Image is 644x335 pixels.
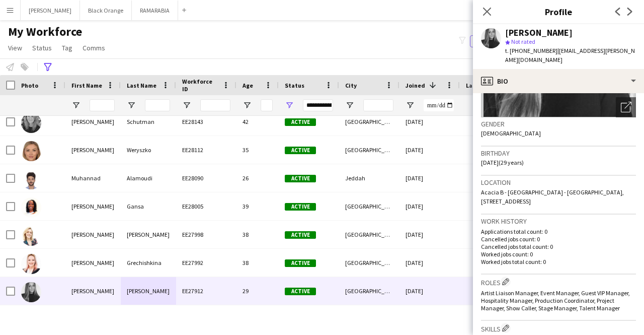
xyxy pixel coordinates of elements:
span: Photo [21,82,38,89]
span: Active [285,147,316,154]
img: Jenna Levina [21,226,41,246]
div: EE28112 [176,136,236,164]
div: [DATE] [399,249,460,277]
img: Annie Gansa [21,197,41,218]
div: [PERSON_NAME] [121,277,176,305]
span: City [345,82,357,89]
p: Worked jobs total count: 0 [481,258,636,265]
div: [PERSON_NAME] [65,221,121,248]
h3: Gender [481,119,636,128]
p: Cancelled jobs total count: 0 [481,243,636,250]
div: [GEOGRAPHIC_DATA] [339,277,399,305]
div: Alamoudi [121,164,176,192]
input: Joined Filter Input [424,99,454,111]
img: Muhannad Alamoudi [21,169,41,189]
h3: Skills [481,323,636,333]
div: 38 [236,249,279,277]
div: Grechishkina [121,249,176,277]
div: Gansa [121,192,176,220]
span: | [EMAIL_ADDRESS][PERSON_NAME][DOMAIN_NAME] [505,47,635,63]
span: Not rated [511,38,535,45]
img: Mollie Priestley [21,282,41,302]
span: Active [285,203,316,211]
div: [DATE] [399,164,460,192]
button: Open Filter Menu [243,101,252,110]
input: Age Filter Input [261,99,273,111]
div: EE27789 [176,305,236,333]
h3: Location [481,178,636,187]
div: [DATE] [399,221,460,248]
span: Last Name [127,82,156,89]
div: 26 [236,164,279,192]
button: [PERSON_NAME] [21,1,80,20]
span: Age [243,82,253,89]
app-action-btn: Advanced filters [42,61,54,73]
div: [DATE] [399,136,460,164]
div: Alice [65,305,121,333]
img: Anne Schutman [21,113,41,133]
img: Ekaterina Grechishkina [21,254,41,274]
button: Open Filter Menu [345,101,354,110]
h3: Birthday [481,149,636,158]
div: 33 [236,305,279,333]
button: Open Filter Menu [406,101,415,110]
span: Active [285,231,316,239]
div: Bio [473,69,644,93]
input: First Name Filter Input [90,99,115,111]
a: Status [28,41,56,54]
div: 39 [236,192,279,220]
span: Comms [83,43,105,52]
a: Comms [78,41,109,54]
button: Open Filter Menu [127,101,136,110]
div: [GEOGRAPHIC_DATA] [339,192,399,220]
button: Black Orange [80,1,132,20]
p: Applications total count: 0 [481,228,636,235]
div: [PERSON_NAME] [65,192,121,220]
div: [PERSON_NAME] [505,28,573,37]
div: Dubaï [339,305,399,333]
button: Open Filter Menu [71,101,80,110]
h3: Profile [473,5,644,18]
div: 35 [236,136,279,164]
span: [DEMOGRAPHIC_DATA] [481,129,541,137]
div: Cousseau [121,305,176,333]
span: Active [285,118,316,126]
span: Last job [466,82,489,89]
span: Active [285,288,316,295]
p: Worked jobs count: 0 [481,250,636,258]
div: Open photos pop-in [616,97,636,117]
span: View [8,43,22,52]
p: Cancelled jobs count: 0 [481,235,636,243]
div: [PERSON_NAME] [121,221,176,248]
div: [GEOGRAPHIC_DATA] [339,249,399,277]
span: Artist Liaison Manager, Event Manager, Guest VIP Manager, Hospitality Manager, Production Coordin... [481,289,630,312]
div: EE28005 [176,192,236,220]
span: Status [285,82,304,89]
div: [DATE] [399,305,460,333]
div: EE28143 [176,108,236,136]
div: Muhannad [65,164,121,192]
div: [DATE] [399,108,460,136]
span: Workforce ID [182,78,218,93]
div: [GEOGRAPHIC_DATA] [339,136,399,164]
img: Paulina Weryszko [21,141,41,161]
div: [PERSON_NAME] [65,249,121,277]
div: [GEOGRAPHIC_DATA] [339,221,399,248]
span: Active [285,259,316,267]
span: Active [285,175,316,182]
a: View [4,41,26,54]
span: First Name [71,82,102,89]
input: Workforce ID Filter Input [200,99,230,111]
div: [PERSON_NAME] [65,277,121,305]
div: [DATE] [399,192,460,220]
div: EE27992 [176,249,236,277]
span: My Workforce [8,24,82,39]
h3: Roles [481,277,636,287]
div: [PERSON_NAME] [65,108,121,136]
span: [DATE] (29 years) [481,159,524,166]
button: Everyone5,959 [470,35,520,47]
span: t. [PHONE_NUMBER] [505,47,557,54]
button: Open Filter Menu [285,101,294,110]
div: [GEOGRAPHIC_DATA] [339,108,399,136]
div: 38 [236,221,279,248]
